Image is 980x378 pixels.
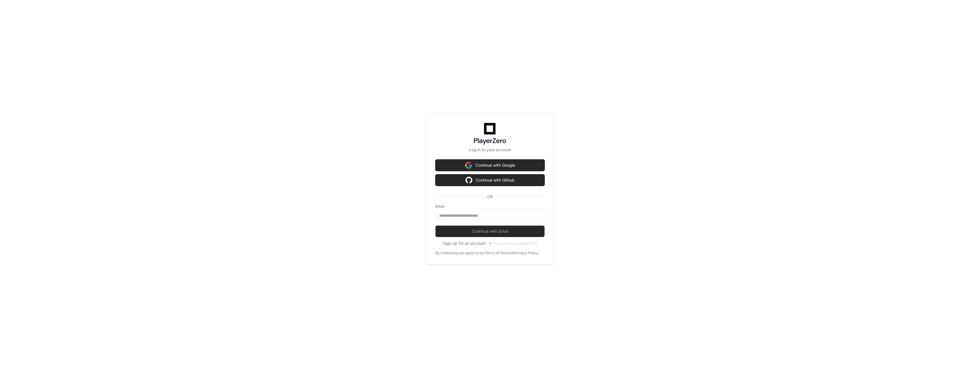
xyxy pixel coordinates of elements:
label: Email [435,204,545,209]
button: Continue with Google [435,160,545,171]
button: Continue with Email [435,226,545,237]
button: Continue with Github [435,174,545,186]
a: Terms of Service [485,251,513,255]
div: & [513,251,515,255]
button: Sign up for an account [443,240,486,246]
a: Privacy Policy. [515,251,539,255]
span: Continue with Email [435,228,545,234]
button: Forgot your password? [494,240,537,246]
p: Log in to your account [435,147,545,153]
img: Sign in with google [465,160,472,171]
span: OR [485,194,495,200]
img: Sign in with google [465,174,472,186]
div: By continuing you agree to our [435,251,485,255]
